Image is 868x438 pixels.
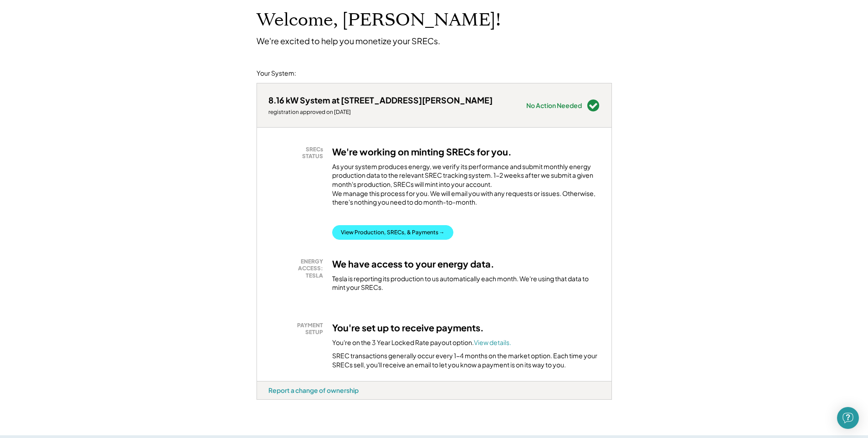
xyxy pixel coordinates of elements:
[332,258,494,270] h3: We have access to your energy data.
[332,338,511,347] div: You're on the 3 Year Locked Rate payout option.
[332,351,600,369] div: SREC transactions generally occur every 1-4 months on the market option. Each time your SRECs sel...
[268,108,493,116] div: registration approved on [DATE]
[268,386,359,394] div: Report a change of ownership
[332,274,600,292] div: Tesla is reporting its production to us automatically each month. We're using that data to mint y...
[332,225,453,240] button: View Production, SRECs, & Payments →
[474,338,511,346] a: View details.
[257,400,289,403] div: ocivy2pe - VA Distributed
[273,322,323,336] div: PAYMENT SETUP
[837,407,859,429] div: Open Intercom Messenger
[273,258,323,279] div: ENERGY ACCESS: TESLA
[273,146,323,160] div: SRECs STATUS
[332,162,600,211] div: As your system produces energy, we verify its performance and submit monthly energy production da...
[526,102,582,108] div: No Action Needed
[257,10,501,31] h1: Welcome, [PERSON_NAME]!
[332,322,484,334] h3: You're set up to receive payments.
[268,95,493,105] div: 8.16 kW System at [STREET_ADDRESS][PERSON_NAME]
[332,146,512,158] h3: We're working on minting SRECs for you.
[257,36,440,46] div: We're excited to help you monetize your SRECs.
[257,69,296,78] div: Your System:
